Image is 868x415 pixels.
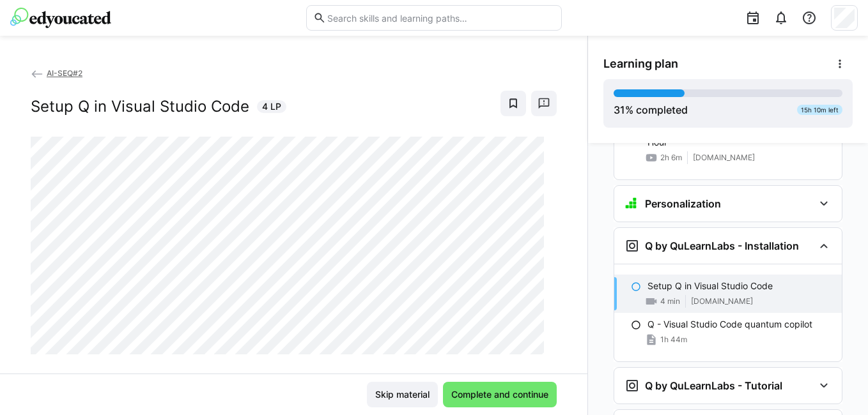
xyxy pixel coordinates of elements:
[443,382,557,407] button: Complete and continue
[691,296,753,306] span: [DOMAIN_NAME]
[262,100,281,113] span: 4 LP
[603,57,678,71] span: Learning plan
[47,68,82,78] span: AI-SEQ#2
[367,382,438,407] button: Skip material
[645,197,721,210] h3: Personalization
[693,153,755,163] span: [DOMAIN_NAME]
[645,379,782,392] h3: Q by QuLearnLabs - Tutorial
[326,12,555,24] input: Search skills and learning paths…
[797,105,842,115] div: 15h 10m left
[614,102,688,117] div: % completed
[614,103,625,116] span: 31
[660,296,680,306] span: 4 min
[645,239,799,252] h3: Q by QuLearnLabs - Installation
[449,388,550,401] span: Complete and continue
[660,335,687,345] span: 1h 44m
[31,97,249,116] h2: Setup Q in Visual Studio Code
[647,318,812,331] p: Q - Visual Studio Code quantum copilot
[660,153,682,163] span: 2h 6m
[373,388,431,401] span: Skip material
[647,280,773,292] p: Setup Q in Visual Studio Code
[31,68,82,78] a: AI-SEQ#2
